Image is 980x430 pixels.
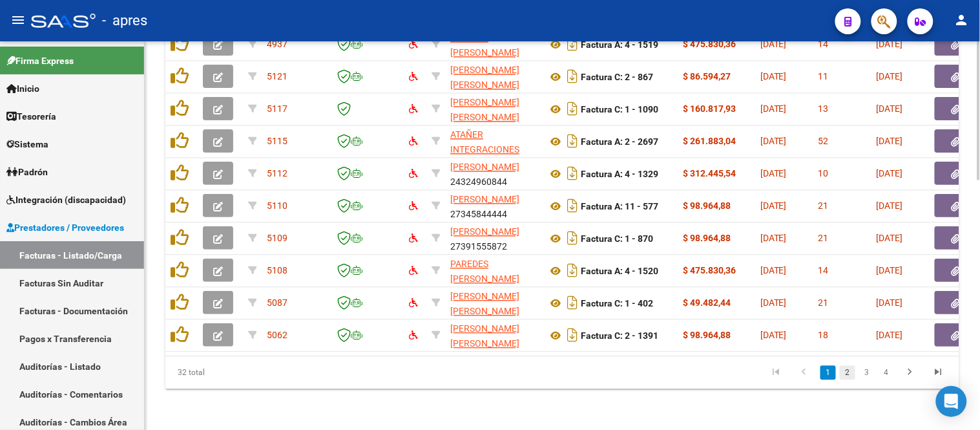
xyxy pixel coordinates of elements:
a: go to next page [898,365,923,380]
span: [DATE] [877,265,903,275]
i: Descargar documento [564,98,581,119]
span: [DATE] [877,136,903,146]
strong: $ 86.594,27 [683,71,731,81]
span: [DATE] [877,103,903,114]
a: go to previous page [792,365,817,380]
span: [DATE] [760,297,787,308]
strong: $ 475.830,36 [683,39,736,49]
span: [DATE] [760,200,787,211]
span: [DATE] [877,330,903,340]
span: 13 [818,103,829,114]
span: [PERSON_NAME] [PERSON_NAME] [450,291,519,316]
strong: $ 49.482,44 [683,297,731,308]
span: 5112 [267,168,287,178]
strong: Factura A: 4 - 1520 [581,266,658,276]
span: 5115 [267,136,287,146]
span: [PERSON_NAME] [PERSON_NAME] [450,65,519,90]
span: [DATE] [877,200,903,211]
strong: Factura A: 2 - 2697 [581,136,658,147]
div: 27391555872 [450,224,537,252]
span: 5087 [267,297,287,308]
span: [DATE] [877,39,903,49]
span: 5109 [267,233,287,243]
strong: Factura A: 4 - 1519 [581,39,658,50]
span: [DATE] [877,233,903,243]
mat-icon: person [954,12,970,28]
span: [DATE] [760,330,787,340]
li: page 2 [838,361,857,383]
span: - apres [102,6,147,35]
span: 5108 [267,265,287,275]
span: [DATE] [760,71,787,81]
div: 24324960844 [450,160,537,187]
span: [PERSON_NAME] [PERSON_NAME] [450,97,519,122]
span: [DATE] [877,71,903,81]
span: 5062 [267,330,287,340]
strong: Factura C: 1 - 1090 [581,104,658,114]
mat-icon: menu [10,12,26,28]
strong: Factura C: 2 - 1391 [581,330,658,341]
div: 27273543681 [450,63,537,90]
div: 27345665647 [450,321,537,349]
i: Descargar documento [564,34,581,54]
span: [DATE] [760,168,787,178]
a: go to last page [926,365,951,380]
span: [DATE] [877,168,903,178]
div: 27359419622 [450,95,537,122]
i: Descargar documento [564,292,581,313]
span: 11 [818,71,829,81]
span: Padrón [6,165,48,179]
strong: Factura A: 4 - 1329 [581,169,658,179]
div: 27316019272 [450,289,537,316]
span: 21 [818,297,829,308]
div: Open Intercom Messenger [936,386,967,417]
span: 10 [818,168,829,178]
strong: $ 475.830,36 [683,265,736,275]
span: [DATE] [760,39,787,49]
span: Inicio [6,81,39,96]
span: 4937 [267,39,287,49]
a: 1 [820,365,836,380]
strong: $ 98.964,88 [683,200,731,211]
i: Descargar documento [564,195,581,216]
span: [DATE] [760,103,787,114]
div: 30716229978 [450,127,537,155]
span: Integración (discapacidad) [6,193,126,207]
span: Sistema [6,137,48,151]
span: 14 [818,39,829,49]
a: 3 [859,365,875,380]
div: 32 total [165,356,322,389]
a: 2 [840,365,855,380]
span: Prestadores / Proveedores [6,220,124,235]
i: Descargar documento [564,260,581,281]
a: go to first page [764,365,788,380]
strong: Factura C: 1 - 402 [581,298,653,308]
span: Firma Express [6,54,74,68]
strong: $ 312.445,54 [683,168,736,178]
span: 5121 [267,71,287,81]
strong: $ 98.964,88 [683,233,731,243]
li: page 4 [877,361,896,383]
span: [DATE] [760,233,787,243]
div: 27251821661 [450,30,537,58]
span: ATAÑER INTEGRACIONES S.R.L [450,129,519,169]
div: 27251821661 [450,257,537,284]
strong: $ 261.883,04 [683,136,736,146]
li: page 3 [857,361,877,383]
span: 21 [818,233,829,243]
span: [DATE] [760,136,787,146]
strong: Factura C: 1 - 870 [581,233,653,244]
li: page 1 [818,361,838,383]
span: 21 [818,200,829,211]
span: Tesorería [6,109,56,124]
span: [PERSON_NAME] [450,162,519,172]
span: [DATE] [760,265,787,275]
span: 5110 [267,200,287,211]
i: Descargar documento [564,325,581,345]
i: Descargar documento [564,66,581,87]
span: [PERSON_NAME] [450,226,519,237]
span: PAREDES [PERSON_NAME] [450,259,519,284]
strong: $ 98.964,88 [683,330,731,340]
strong: Factura C: 2 - 867 [581,72,653,82]
span: 5117 [267,103,287,114]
